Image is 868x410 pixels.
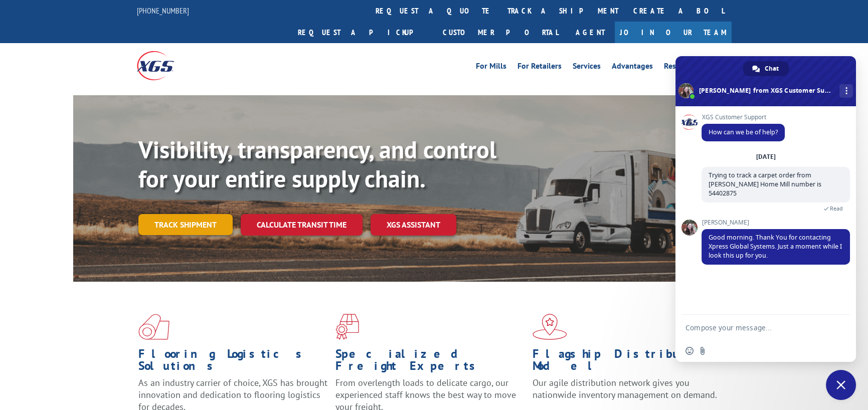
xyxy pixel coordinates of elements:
a: Advantages [612,62,653,73]
img: xgs-icon-flagship-distribution-model-red [533,314,567,340]
span: How can we be of help? [709,128,778,136]
span: Our agile distribution network gives you nationwide inventory management on demand. [533,377,717,400]
a: Track shipment [138,214,233,235]
span: Trying to track a carpet order from [PERSON_NAME] Home Mill number is 54402875 [709,171,821,197]
a: Resources [664,62,699,73]
a: Services [573,62,601,73]
a: For Retailers [517,62,562,73]
span: Send a file [699,347,707,355]
div: More channels [839,84,853,98]
b: Visibility, transparency, and control for your entire supply chain. [138,134,496,194]
div: Chat [743,61,789,76]
img: xgs-icon-total-supply-chain-intelligence-red [138,314,169,340]
div: Close chat [826,370,856,400]
div: [DATE] [756,154,776,160]
img: xgs-icon-focused-on-flooring-red [335,314,359,340]
h1: Specialized Freight Experts [335,348,525,377]
a: Request a pickup [290,22,435,43]
span: Read [830,205,843,212]
span: Insert an emoji [685,347,693,355]
h1: Flooring Logistics Solutions [138,348,328,377]
a: Customer Portal [435,22,566,43]
h1: Flagship Distribution Model [533,348,722,377]
a: Join Our Team [615,22,732,43]
span: [PERSON_NAME] [702,219,850,226]
a: Calculate transit time [241,214,363,236]
a: For Mills [476,62,506,73]
a: Agent [566,22,615,43]
a: XGS ASSISTANT [371,214,456,236]
span: XGS Customer Support [702,114,785,121]
a: [PHONE_NUMBER] [137,6,189,16]
span: Good morning. Thank You for contacting Xpress Global Systems. Just a moment while I look this up ... [709,233,842,260]
span: Chat [765,61,779,76]
textarea: Compose your message... [685,323,824,332]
